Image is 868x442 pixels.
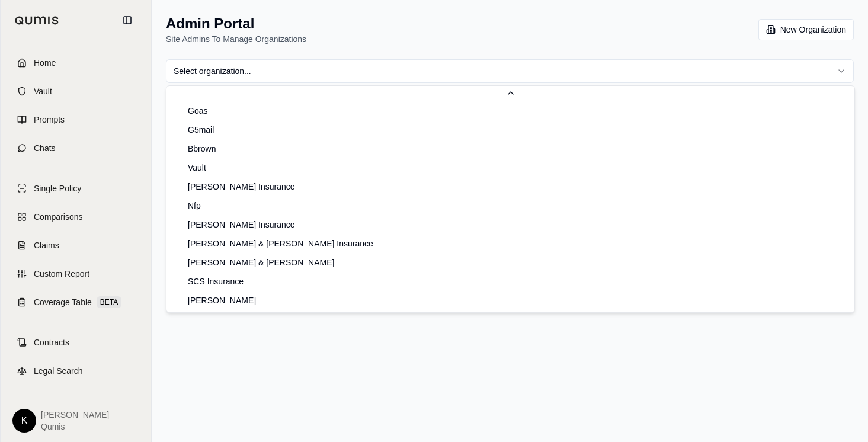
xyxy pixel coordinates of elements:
[188,257,334,268] span: [PERSON_NAME] & [PERSON_NAME]
[188,181,295,193] span: [PERSON_NAME] Insurance
[188,124,214,136] span: G5mail
[188,238,373,249] span: [PERSON_NAME] & [PERSON_NAME] Insurance
[188,162,206,174] span: Vault
[188,294,256,306] span: [PERSON_NAME]
[188,200,201,212] span: Nfp
[188,276,244,287] span: SCS Insurance
[188,105,207,117] span: Goas
[188,143,216,155] span: Bbrown
[188,219,295,230] span: [PERSON_NAME] Insurance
